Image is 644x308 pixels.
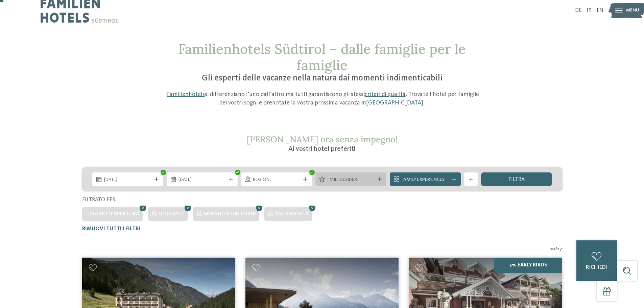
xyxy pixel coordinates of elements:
[366,100,423,106] a: [GEOGRAPHIC_DATA]
[82,226,140,232] span: Rimuovi tutti i filtri
[159,211,185,217] span: Dolomiti
[178,40,466,74] span: Familienhotels Südtirol – dalle famiglie per le famiglie
[82,197,117,203] span: Filtrato per:
[162,90,483,107] p: I si differenziano l’uno dall’altro ma tutti garantiscono gli stessi . Trovate l’hotel per famigl...
[365,91,406,97] a: criteri di qualità
[275,211,309,217] span: Val Venosta
[327,176,375,183] span: I miei desideri
[626,7,639,14] span: Menu
[575,8,581,13] a: DE
[204,211,256,217] span: Merano e dintorni
[402,176,449,183] span: Family Experiences
[167,91,205,97] a: Familienhotels
[104,176,151,183] span: [DATE]
[555,246,557,253] span: /
[247,134,398,145] span: [PERSON_NAME] ora senza impegno!
[87,211,140,217] span: Orario d'apertura
[576,240,617,281] a: richiedi
[202,74,443,82] span: Gli esperti delle vacanze nella natura dai momenti indimenticabili
[253,176,300,183] span: Regione
[288,146,356,152] span: Ai vostri hotel preferiti
[586,265,607,270] span: richiedi
[557,246,562,253] span: 27
[550,246,555,253] span: 10
[508,177,525,182] span: filtra
[587,8,592,13] a: IT
[597,8,603,13] a: EN
[178,176,226,183] span: [DATE]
